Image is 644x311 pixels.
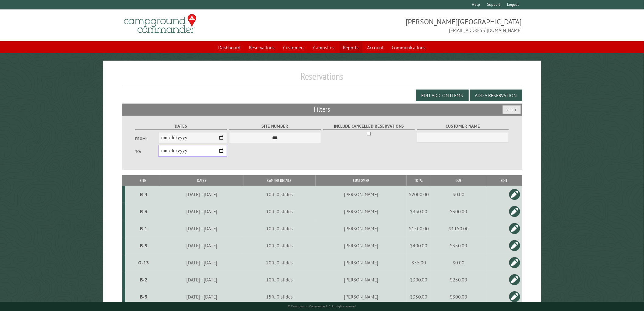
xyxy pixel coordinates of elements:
[128,191,159,197] div: B-4
[128,242,159,249] div: B-5
[407,254,431,271] td: $55.00
[280,42,309,53] a: Customers
[316,186,407,203] td: [PERSON_NAME]
[407,237,431,254] td: $400.00
[243,288,316,305] td: 15ft, 0 slides
[162,294,243,300] div: [DATE] - [DATE]
[135,136,158,142] label: From:
[162,260,243,266] div: [DATE] - [DATE]
[243,175,316,186] th: Camper Details
[122,104,522,115] h2: Filters
[316,220,407,237] td: [PERSON_NAME]
[288,304,356,308] small: © Campground Commander LLC. All rights reserved.
[125,175,160,186] th: Site
[162,208,243,214] div: [DATE] - [DATE]
[407,271,431,288] td: $300.00
[486,175,522,186] th: Edit
[316,254,407,271] td: [PERSON_NAME]
[243,254,316,271] td: 20ft, 0 slides
[431,220,486,237] td: $1150.00
[162,191,243,197] div: [DATE] - [DATE]
[407,186,431,203] td: $2000.00
[364,42,387,53] a: Account
[128,260,159,266] div: O-13
[431,186,486,203] td: $0.00
[162,277,243,283] div: [DATE] - [DATE]
[431,288,486,305] td: $300.00
[431,271,486,288] td: $250.00
[407,203,431,220] td: $350.00
[323,123,415,130] label: Include Cancelled Reservations
[243,220,316,237] td: 10ft, 0 slides
[246,42,278,53] a: Reservations
[416,90,469,101] button: Edit Add-on Items
[243,203,316,220] td: 10ft, 0 slides
[431,237,486,254] td: $350.00
[417,123,509,130] label: Customer Name
[243,237,316,254] td: 10ft, 0 slides
[122,70,522,87] h1: Reservations
[340,42,362,53] a: Reports
[431,175,486,186] th: Due
[128,277,159,283] div: B-2
[243,271,316,288] td: 10ft, 0 slides
[503,105,521,114] button: Reset
[316,237,407,254] td: [PERSON_NAME]
[431,203,486,220] td: $300.00
[122,12,198,36] img: Campground Commander
[229,123,321,130] label: Site Number
[135,149,158,154] label: To:
[431,254,486,271] td: $0.00
[135,123,227,130] label: Dates
[310,42,338,53] a: Campsites
[316,175,407,186] th: Customer
[128,294,159,300] div: B-3
[243,186,316,203] td: 10ft, 0 slides
[128,208,159,214] div: B-3
[162,242,243,249] div: [DATE] - [DATE]
[316,203,407,220] td: [PERSON_NAME]
[316,271,407,288] td: [PERSON_NAME]
[316,288,407,305] td: [PERSON_NAME]
[128,225,159,231] div: B-1
[388,42,429,53] a: Communications
[322,17,522,34] span: [PERSON_NAME][GEOGRAPHIC_DATA] [EMAIL_ADDRESS][DOMAIN_NAME]
[407,175,431,186] th: Total
[407,288,431,305] td: $350.00
[215,42,244,53] a: Dashboard
[407,220,431,237] td: $1500.00
[470,90,522,101] button: Add a Reservation
[162,225,243,231] div: [DATE] - [DATE]
[160,175,243,186] th: Dates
